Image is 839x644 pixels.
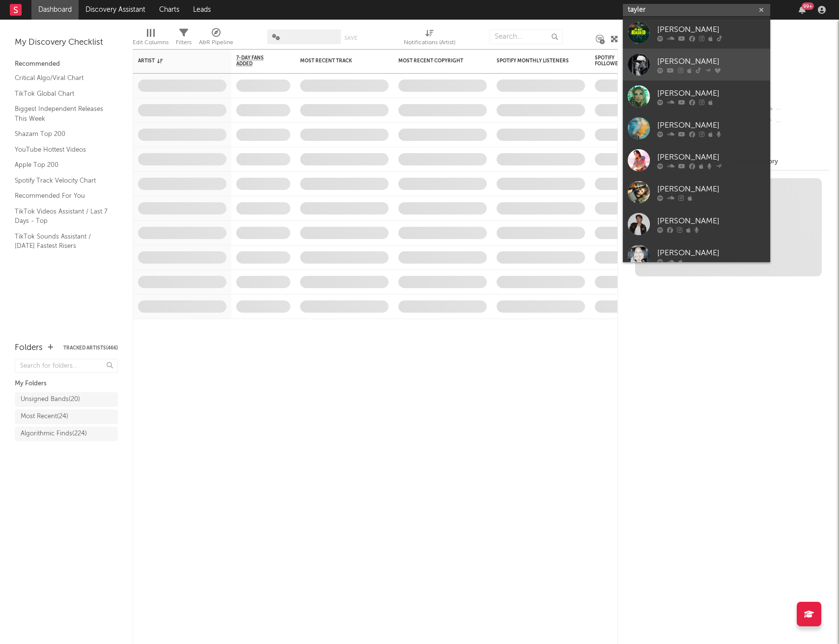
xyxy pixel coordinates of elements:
div: A&R Pipeline [199,37,233,49]
a: [PERSON_NAME] [623,17,770,49]
div: Notifications (Artist) [404,25,455,53]
div: -- [764,116,829,129]
div: Algorithmic Finds ( 224 ) [21,428,87,440]
a: Critical Algo/Viral Chart [15,73,108,83]
input: Search... [489,29,563,44]
div: Spotify Followers [595,55,629,67]
div: 99 + [802,2,814,10]
div: [PERSON_NAME] [657,183,765,195]
a: [PERSON_NAME] [623,176,770,208]
a: [PERSON_NAME] [623,112,770,144]
span: 7-Day Fans Added [236,55,276,67]
a: [PERSON_NAME] [623,240,770,272]
a: [PERSON_NAME] [623,144,770,176]
div: My Folders [15,378,118,390]
div: Most Recent ( 24 ) [21,411,68,423]
div: [PERSON_NAME] [657,215,765,227]
a: [PERSON_NAME] [623,208,770,240]
input: Search for folders... [15,359,118,373]
a: Apple Top 200 [15,160,108,170]
a: Biggest Independent Releases This Week [15,104,108,124]
div: [PERSON_NAME] [657,247,765,259]
div: Notifications (Artist) [404,37,455,49]
a: TikTok Videos Assistant / Last 7 Days - Top [15,206,108,226]
div: Artist [138,58,212,64]
div: Most Recent Copyright [398,58,472,64]
a: Shazam Top 200 [15,129,108,139]
button: Save [344,35,357,41]
a: [PERSON_NAME] [623,80,770,112]
a: YouTube Hottest Videos [15,144,108,155]
div: [PERSON_NAME] [657,55,765,67]
div: [PERSON_NAME] [657,119,765,131]
div: Unsigned Bands ( 20 ) [21,394,80,405]
a: [PERSON_NAME] [623,49,770,80]
a: Spotify Track Velocity Chart [15,175,108,186]
a: Unsigned Bands(20) [15,392,118,407]
div: Folders [15,342,43,354]
input: Search for artists [623,4,770,16]
div: My Discovery Checklist [15,37,118,49]
button: Tracked Artists(466) [63,346,118,350]
div: Edit Columns [133,37,168,49]
div: [PERSON_NAME] [657,87,765,99]
div: Edit Columns [133,25,168,53]
div: A&R Pipeline [199,25,233,53]
div: [PERSON_NAME] [657,151,765,163]
div: Filters [176,37,192,49]
div: Spotify Monthly Listeners [497,58,570,64]
a: TikTok Global Chart [15,88,108,99]
div: Recommended [15,58,118,70]
div: Filters [176,25,192,53]
button: 99+ [799,6,806,14]
a: Recommended For You [15,190,108,201]
div: Most Recent Track [300,58,374,64]
a: Algorithmic Finds(224) [15,427,118,441]
a: Most Recent(24) [15,409,118,424]
div: [PERSON_NAME] [657,24,765,35]
div: -- [764,103,829,116]
a: TikTok Sounds Assistant / [DATE] Fastest Risers [15,231,108,251]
